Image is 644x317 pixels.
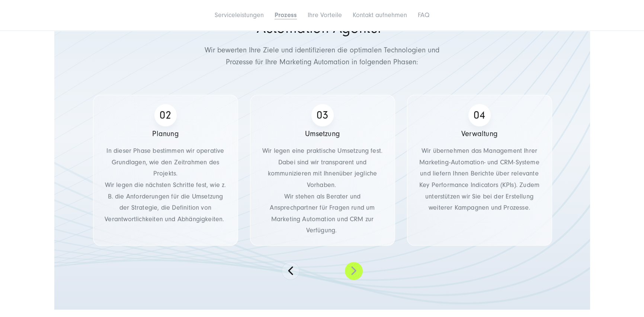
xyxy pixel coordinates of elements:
[215,11,264,19] a: Serviceleistungen
[419,147,539,211] span: Wir übernehmen das Management Ihrer Marketing-Automation- und CRM-Systeme und liefern Ihnen Beric...
[106,147,224,177] span: In dieser Phase bestimmen wir operative Grundlagen, wie den Zeitrahmen des Projekts.
[260,130,384,138] h3: Umsetzung
[275,11,297,19] a: Prozess
[353,11,407,19] a: Kontakt aufnehmen
[417,130,541,138] h3: Verwaltung
[308,11,342,19] a: Ihre Vorteile
[262,147,382,177] span: Wir legen eine praktische Umsetzung fest. Dabei sind wir transparent und kommunizieren mit Ihnen
[307,169,377,189] span: über jegliche Vorhaben.
[103,130,227,138] h3: Planung
[105,181,226,223] span: Wir legen die nächsten Schritte fest, wie z. B. die Anforderungen für die Umsetzung der Strategie...
[270,193,375,234] span: Wir stehen als Berater und Ansprechpartner für Fragen rund um Marketing Automation und CRM zur Ve...
[418,11,429,19] a: FAQ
